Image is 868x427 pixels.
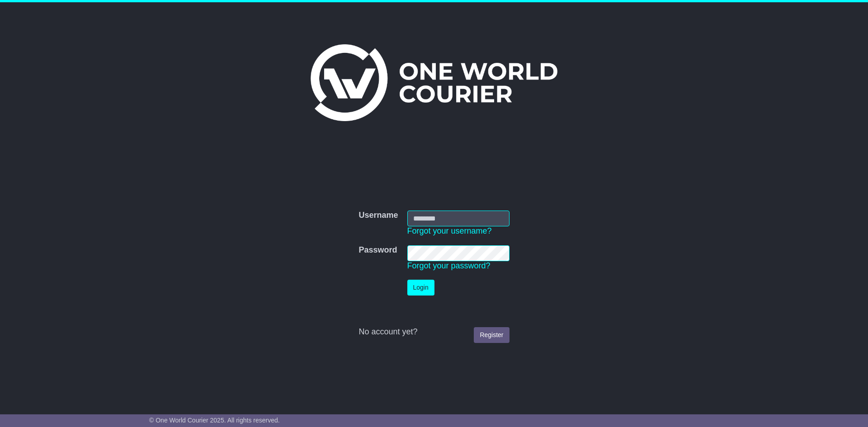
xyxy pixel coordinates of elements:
button: Login [407,280,434,296]
span: © One World Courier 2025. All rights reserved. [149,417,280,424]
div: No account yet? [359,327,509,337]
a: Register [474,327,509,343]
a: Forgot your username? [407,226,492,235]
img: One World [311,44,557,121]
a: Forgot your password? [407,261,491,270]
label: Username [359,211,398,221]
label: Password [359,245,397,255]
